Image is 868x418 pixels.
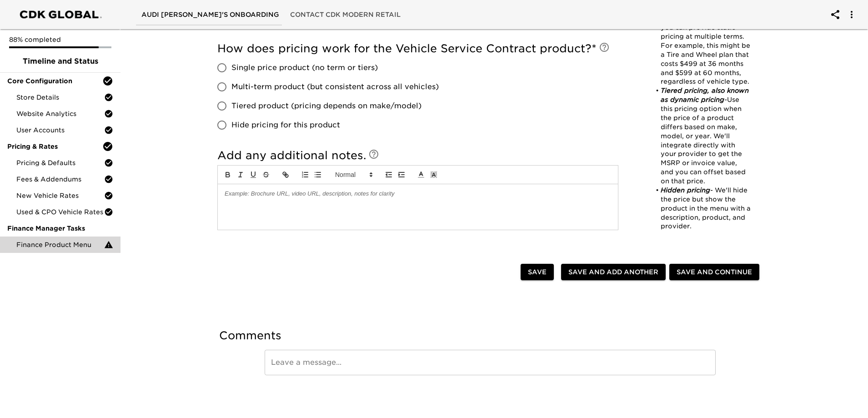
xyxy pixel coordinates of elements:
button: Save [521,264,554,281]
span: Single price product (no term or tiers) [231,62,378,73]
span: Audi [PERSON_NAME]'s Onboarding [141,9,279,20]
span: Fees & Addendums [16,175,104,184]
span: Website Analytics [16,109,104,118]
h5: Add any additional notes. [217,148,618,163]
span: User Accounts [16,126,104,135]
span: Hide pricing for this product [231,120,340,131]
span: Pricing & Rates [7,142,102,151]
span: Save [528,267,547,278]
span: Timeline and Status [7,56,113,67]
p: 88% completed [9,35,111,44]
em: Tiered pricing, also known as dynamic pricing [661,87,751,103]
span: Store Details [16,93,104,102]
span: Used & CPO Vehicle Rates [16,207,104,217]
em: - [724,96,727,103]
li: - We'll hide the price but show the product in the menu with a description, product, and provider. [651,186,751,231]
span: Finance Manager Tasks [7,224,113,233]
span: Contact CDK Modern Retail [290,9,401,20]
button: account of current user [841,4,863,25]
button: Save and Continue [669,264,759,281]
button: account of current user [824,4,846,25]
span: Save and Add Another [568,267,658,278]
span: Tiered product (pricing depends on make/model) [231,101,421,111]
span: Multi-term product (but consistent across all vehicles) [231,81,439,92]
span: Pricing & Defaults [16,158,104,167]
span: New Vehicle Rates [16,191,104,200]
button: Save and Add Another [561,264,666,281]
li: Use this pricing option when the price of a product differs based on make, model, or year. We'll ... [651,86,751,186]
em: Hidden pricing [661,186,710,194]
h5: How does pricing work for the Vehicle Service Contract product? [217,41,618,56]
span: Core Configuration [7,76,102,86]
h5: Comments [219,328,761,343]
li: Similar to static pricing, you can provide static pricing at multiple terms. For example, this mi... [651,5,751,86]
span: Save and Continue [677,267,752,278]
span: Finance Product Menu [16,240,104,249]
